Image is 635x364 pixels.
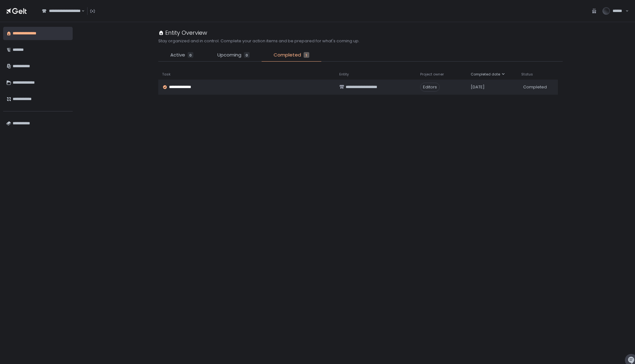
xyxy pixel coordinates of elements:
[244,52,250,58] div: 0
[339,72,349,77] span: Entity
[471,72,500,77] span: Completed date
[274,51,301,59] span: Completed
[158,38,360,44] h2: Stay organized and in control. Complete your action items and be prepared for what's coming up.
[420,83,440,92] span: Editors
[162,72,171,77] span: Task
[158,28,207,37] div: Entity Overview
[81,8,81,14] input: Search for option
[521,72,533,77] span: Status
[304,52,309,58] div: 1
[471,84,485,90] span: [DATE]
[38,4,85,18] div: Search for option
[188,52,193,58] div: 0
[420,72,444,77] span: Project owner
[170,51,185,59] span: Active
[523,84,547,90] span: Completed
[217,51,241,59] span: Upcoming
